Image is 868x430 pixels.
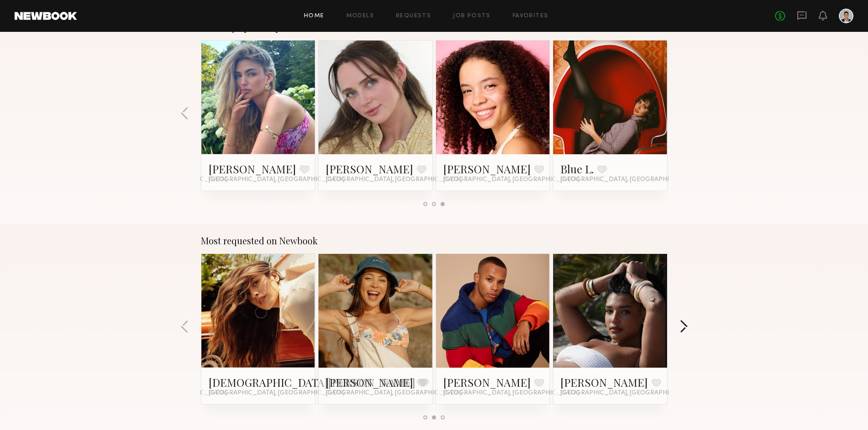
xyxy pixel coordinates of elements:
a: Blue L. [560,162,594,176]
a: [PERSON_NAME] [209,162,296,176]
div: Most requested on Newbook [201,235,668,246]
span: [GEOGRAPHIC_DATA], [GEOGRAPHIC_DATA] [209,390,344,397]
span: [GEOGRAPHIC_DATA], [GEOGRAPHIC_DATA] [560,176,696,183]
a: Requests [396,13,431,19]
a: [PERSON_NAME] [560,375,648,390]
span: [GEOGRAPHIC_DATA], [GEOGRAPHIC_DATA] [560,390,696,397]
a: Job Posts [453,13,491,19]
a: [DEMOGRAPHIC_DATA][PERSON_NAME] [209,375,416,390]
span: [GEOGRAPHIC_DATA], [GEOGRAPHIC_DATA] [209,176,344,183]
a: [PERSON_NAME] [326,162,413,176]
span: [GEOGRAPHIC_DATA], [GEOGRAPHIC_DATA] [443,390,579,397]
a: [PERSON_NAME] [443,162,531,176]
a: Home [304,13,324,19]
span: [GEOGRAPHIC_DATA], [GEOGRAPHIC_DATA] [443,176,579,183]
div: Recently updated profiles [201,22,668,33]
a: [PERSON_NAME] [326,375,413,390]
span: [GEOGRAPHIC_DATA], [GEOGRAPHIC_DATA] [326,176,462,183]
span: [GEOGRAPHIC_DATA], [GEOGRAPHIC_DATA] [326,390,462,397]
a: Models [346,13,374,19]
a: Favorites [513,13,549,19]
a: [PERSON_NAME] [443,375,531,390]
